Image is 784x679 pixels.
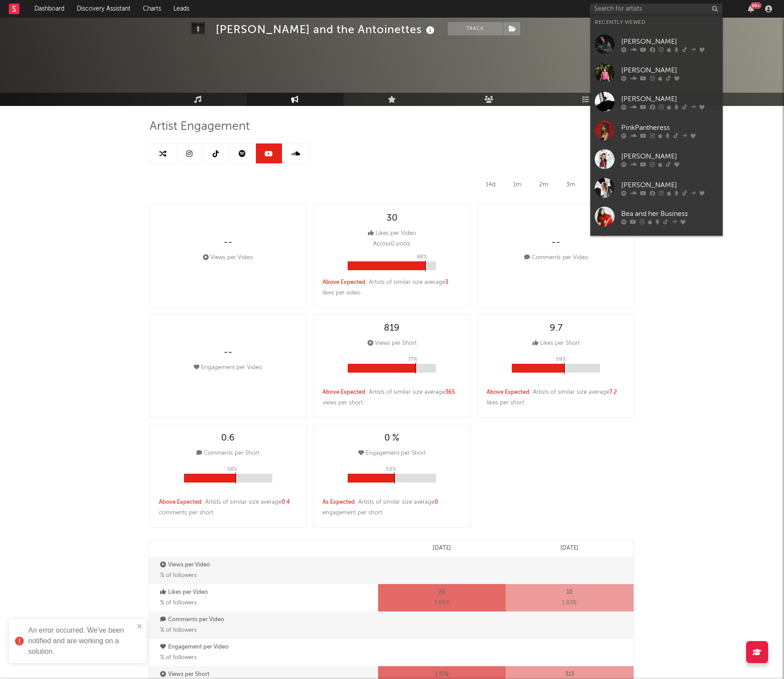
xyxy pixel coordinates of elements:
span: 0.4 [281,499,290,505]
button: Track [448,22,503,35]
span: % of followers [160,600,197,606]
p: 20 [439,587,445,598]
button: 99+ [748,5,754,12]
p: 88 % [417,252,427,262]
div: -- [551,238,560,248]
div: Comments per Video [524,253,588,263]
div: : Artists of similar size average views per short . [323,387,461,408]
div: [PERSON_NAME] and the Antoinettes [216,22,437,37]
div: 0 % [384,433,399,444]
div: [PERSON_NAME] [621,180,718,190]
a: [PERSON_NAME] [590,145,723,174]
div: Views per Short [368,338,416,349]
span: 365 [445,389,455,395]
div: Engagement per Video [194,362,262,373]
span: 0 [435,499,438,505]
p: [DATE] [560,543,578,554]
div: -- [224,347,233,358]
div: 9.7 [550,323,563,334]
div: [PERSON_NAME] [621,151,718,162]
div: 819 [384,323,400,334]
div: 30 [386,213,398,224]
span: 3 [445,279,448,285]
p: Views per Video [160,560,376,570]
a: [PERSON_NAME] [590,174,723,202]
div: PinkPantheress [621,122,718,133]
div: 99 + [750,2,761,9]
div: : Artists of similar size average likes per short . [487,387,626,408]
div: [PERSON_NAME] [621,36,718,47]
p: 10 [566,587,573,598]
input: Search for artists [590,4,722,15]
div: 14d [479,177,502,192]
a: PinkPantheress [590,116,723,145]
div: An error occurred. We've been notified and are working on a solution. [28,625,134,657]
div: 2m [533,177,555,192]
div: Comments per Short [196,448,259,459]
a: Bea and her Business [590,202,723,231]
div: : Artists of similar size average likes per video . [323,277,461,298]
div: 6m [586,177,609,192]
span: Above Expected [487,389,529,395]
span: Above Expected [323,389,365,395]
p: 59 % [556,354,566,365]
p: 77 % [408,354,417,365]
p: 58 % [227,464,237,475]
a: [PERSON_NAME] [590,59,723,87]
span: % of followers [160,573,197,578]
p: 53 % [386,464,396,475]
p: [DATE] [433,543,451,554]
span: 1.83 % [562,598,577,608]
div: 3m [559,177,582,192]
div: : Artists of similar size average engagement per short . [323,497,461,518]
div: Recently Viewed [595,17,718,28]
span: 3.66 % [434,598,450,608]
div: Likes per Short [533,338,580,349]
div: [PERSON_NAME] [621,94,718,104]
span: % of followers [160,655,197,660]
p: Engagement per Video [160,642,376,653]
span: As Expected [323,499,355,505]
p: Across 0 posts [373,239,410,249]
span: % of followers [160,627,197,633]
div: 1m [506,177,528,192]
a: [PERSON_NAME] [590,87,723,116]
div: Engagement per Short [358,448,426,459]
a: c4rl [590,231,723,260]
button: close [137,622,143,631]
div: 0.6 [221,433,235,444]
span: Above Expected [323,279,365,285]
div: Likes per Video [368,228,416,239]
div: : Artists of similar size average comments per short . [159,497,298,518]
span: 7.2 [609,389,617,395]
div: Views per Video [203,253,253,263]
a: [PERSON_NAME] [590,30,723,59]
p: Likes per Video [160,587,376,598]
span: Above Expected [159,499,202,505]
div: Bea and her Business [621,208,718,219]
div: [PERSON_NAME] [621,65,718,75]
span: Artist Engagement [150,121,250,132]
p: Comments per Video [160,615,376,625]
div: -- [224,238,233,248]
